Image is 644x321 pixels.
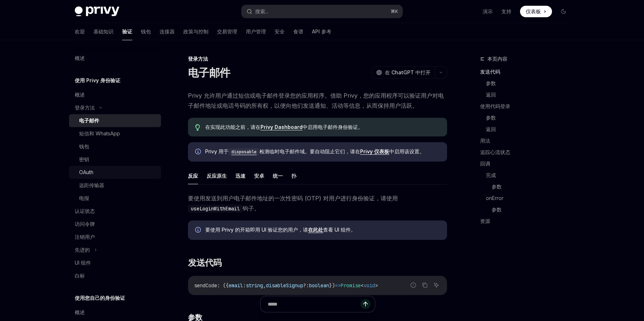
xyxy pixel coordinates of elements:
font: 扑 [291,173,296,179]
a: disposable [229,148,259,154]
font: UI 组件 [75,260,91,266]
a: 参数 [492,204,575,215]
a: 追踪心流状态 [480,146,575,158]
a: 短信和 WhatsApp [69,127,161,140]
span: string [246,282,263,289]
button: 统一 [273,167,283,184]
a: OAuth [69,166,161,179]
a: 概述 [69,52,161,65]
font: 使用代码登录 [480,103,510,109]
code: disposable [229,148,259,155]
font: 电子邮件 [188,66,230,79]
font: 电报 [79,195,89,201]
font: 仪表板 [526,8,541,14]
a: 基础知识 [93,23,114,40]
font: 安卓 [254,173,264,179]
button: 发送消息 [360,299,371,309]
font: 欢迎 [75,28,85,34]
font: OAuth [79,169,93,175]
span: => [335,282,341,289]
a: 参数 [492,181,575,192]
span: Promise [341,282,361,289]
font: 基础知识 [93,28,114,34]
span: : ({ [217,282,229,289]
a: 密钥 [69,153,161,166]
button: 安卓 [254,167,264,184]
font: 白标 [75,273,85,279]
font: 完成 [486,172,496,178]
button: 迅速 [235,167,245,184]
a: 白标 [69,269,161,282]
font: 政策与控制 [183,28,208,34]
a: 在此处 [308,227,323,233]
button: 切换暗模式 [558,6,569,17]
a: 钱包 [141,23,151,40]
font: 交易管理 [217,28,237,34]
a: 概述 [69,306,161,319]
font: Privy 允许用户通过短信或电子邮件登录您的应用程序。借助 Privy，您的应用程序可以验证用户对电子邮件地址或电话号码的所有权，以便向他们发送通知、活动等信息，从而保持用户活跃。 [188,92,444,109]
font: Privy Dashboard [261,124,303,130]
a: Privy Dashboard [261,124,303,130]
a: 认证状态 [69,205,161,218]
a: 概述 [69,88,161,101]
svg: 信息 [195,149,202,156]
font: 在此处 [308,227,323,233]
font: 统一 [273,173,283,179]
font: 追踪心流状态 [480,149,510,155]
font: 食谱 [293,28,303,34]
a: 用户管理 [246,23,266,40]
span: void [364,282,375,289]
svg: 提示 [195,124,200,131]
font: 资源 [480,218,490,224]
font: 检测临时电子邮件域。要自动阻止它们，请在 [259,148,360,154]
a: 欢迎 [75,23,85,40]
font: 钱包 [141,28,151,34]
button: 复制代码块中的内容 [420,280,429,290]
a: 使用代码登录 [480,101,575,112]
font: 概述 [75,55,85,61]
font: 在实现此功能之前，请在 [205,124,261,130]
font: 支持 [501,8,511,14]
font: 访问令牌 [75,221,95,227]
font: 参数 [492,183,502,190]
font: K [395,9,398,14]
button: 询问人工智能 [432,280,441,290]
font: 概述 [75,92,85,98]
span: : [243,282,246,289]
a: 完成 [486,169,575,181]
a: onError [486,192,575,204]
a: 政策与控制 [183,23,208,40]
font: 发送代码 [480,69,500,75]
a: Privy 仪表板 [360,148,389,155]
a: 返回 [486,89,575,101]
font: 本页内容 [487,56,507,62]
a: 安全 [275,23,285,40]
button: 反应原生 [207,167,227,184]
button: 扑 [291,167,296,184]
font: 迅速 [235,173,245,179]
font: 搜索... [255,8,268,14]
a: 电子邮件 [69,114,161,127]
font: 注销用户 [75,234,95,240]
button: 报告错误代码 [409,280,418,290]
font: 短信和 WhatsApp [79,130,120,136]
a: 验证 [122,23,132,40]
a: 回调 [480,158,575,169]
font: 登录方法 [188,56,208,62]
font: 用户管理 [246,28,266,34]
font: 中启用该设置。 [389,148,424,154]
font: 回调 [480,160,490,167]
span: email [229,282,243,289]
a: 交易管理 [217,23,237,40]
font: 在 ChatGPT 中打开 [385,69,431,75]
a: 支持 [501,8,511,15]
a: 注销用户 [69,231,161,243]
a: 用法 [480,135,575,146]
font: 登录方法 [75,104,95,111]
a: 仪表板 [520,6,552,17]
font: 返回 [486,126,496,132]
font: 钩子。 [243,205,260,212]
font: 中启用电子邮件身份验证。 [303,124,363,130]
font: 认证状态 [75,208,95,214]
